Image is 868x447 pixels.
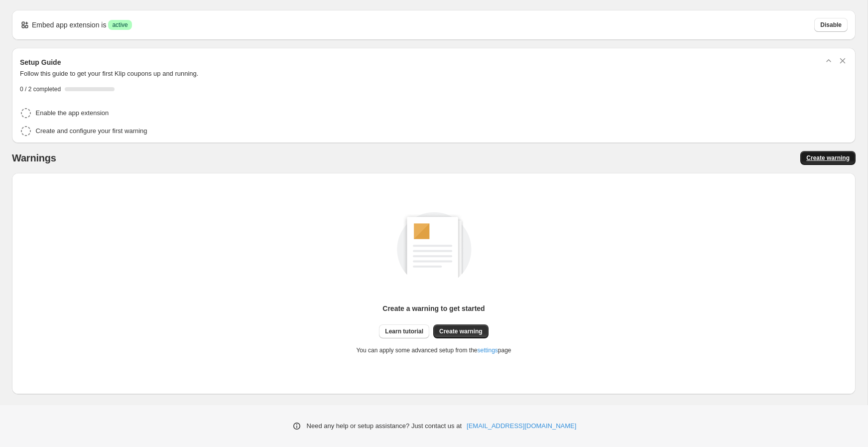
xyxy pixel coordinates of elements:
[112,21,127,29] span: active
[467,421,576,431] a: [EMAIL_ADDRESS][DOMAIN_NAME]
[36,108,109,118] h4: Enable the app extension
[814,18,848,32] button: Disable
[382,303,485,313] p: Create a warning to get started
[820,21,842,29] span: Disable
[385,327,423,335] span: Learn tutorial
[20,57,61,67] h3: Setup Guide
[356,346,511,354] p: You can apply some advanced setup from the page
[32,20,106,30] p: Embed app extension is
[12,152,56,164] h2: Warnings
[379,324,429,338] a: Learn tutorial
[20,85,61,93] span: 0 / 2 completed
[20,69,848,79] p: Follow this guide to get your first Klip coupons up and running.
[806,154,850,162] span: Create warning
[36,126,147,136] h4: Create and configure your first warning
[439,327,483,335] span: Create warning
[433,324,489,338] a: Create warning
[800,151,856,165] a: Create warning
[477,347,497,354] a: settings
